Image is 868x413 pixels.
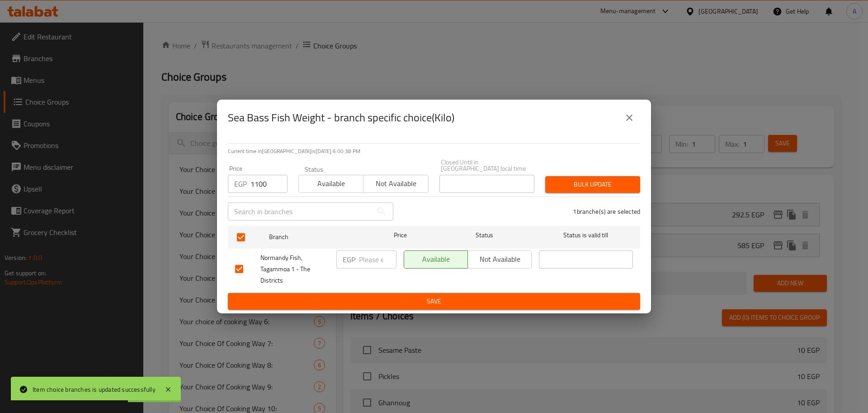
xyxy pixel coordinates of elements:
[228,202,373,221] input: Search in branches
[298,175,363,193] button: Available
[228,110,454,125] h2: Sea Bass Fish Weight - branch specific choice(Kilo)
[539,230,633,241] span: Status is valid till
[573,207,640,216] p: 1 branche(s) are selected
[363,175,428,193] button: Not available
[545,176,640,193] button: Bulk update
[260,252,329,286] span: Normandy Fish, Tagammoa 1 - The Districts
[33,384,156,394] div: Item choice branches is updated successfully
[404,250,468,269] button: Available
[269,231,363,243] span: Branch
[228,147,640,155] p: Current time in [GEOGRAPHIC_DATA] is [DATE] 6:00:38 PM
[250,175,288,193] input: Please enter price
[618,107,640,129] button: close
[302,177,360,190] span: Available
[234,178,247,189] p: EGP
[467,250,532,269] button: Not available
[228,293,640,310] button: Save
[472,253,528,266] span: Not available
[408,253,464,266] span: Available
[367,177,425,190] span: Not available
[552,179,633,190] span: Bulk update
[343,254,355,265] p: EGP
[235,296,633,307] span: Save
[438,230,532,241] span: Status
[359,250,396,269] input: Please enter price
[370,230,430,241] span: Price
